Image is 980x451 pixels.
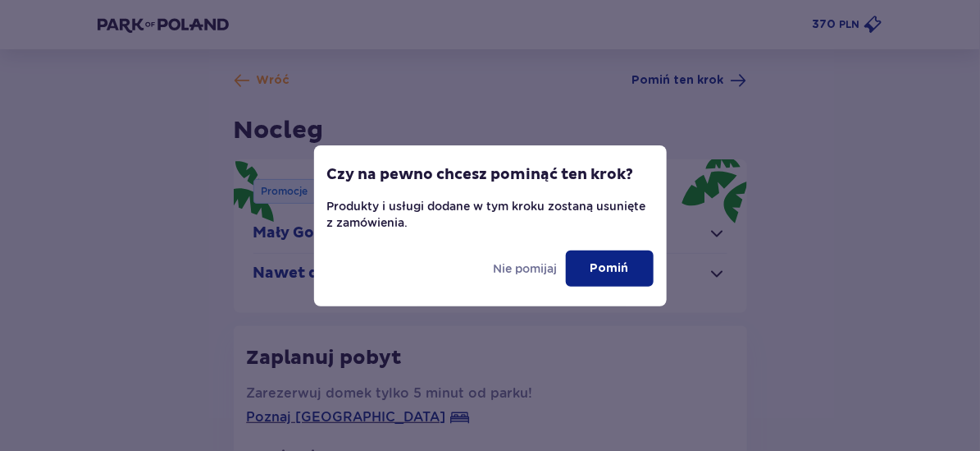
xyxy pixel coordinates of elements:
[327,165,634,185] p: Czy na pewno chcesz pominąć ten krok?
[327,198,654,231] p: Produkty i usługi dodane w tym kroku zostaną usunięte z zamówienia.
[566,251,654,287] button: Pomiń
[590,260,629,277] p: Pomiń
[494,260,558,277] a: Nie pomijaj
